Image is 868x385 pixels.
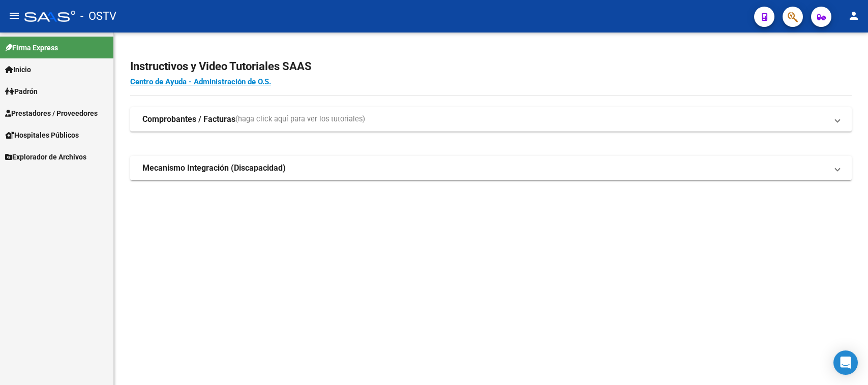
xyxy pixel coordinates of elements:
strong: Mecanismo Integración (Discapacidad) [142,163,286,174]
h2: Instructivos y Video Tutoriales SAAS [130,57,852,76]
a: Centro de Ayuda - Administración de O.S. [130,77,271,86]
span: Hospitales Públicos [5,130,79,141]
span: - OSTV [80,5,116,27]
mat-expansion-panel-header: Mecanismo Integración (Discapacidad) [130,156,852,180]
mat-expansion-panel-header: Comprobantes / Facturas(haga click aquí para ver los tutoriales) [130,107,852,132]
span: (haga click aquí para ver los tutoriales) [235,114,365,125]
span: Explorador de Archivos [5,151,86,163]
strong: Comprobantes / Facturas [142,114,235,125]
div: Open Intercom Messenger [833,350,858,375]
mat-icon: person [848,10,860,22]
span: Padrón [5,86,38,97]
span: Prestadores / Proveedores [5,108,98,119]
span: Firma Express [5,42,58,53]
mat-icon: menu [8,10,20,22]
span: Inicio [5,64,31,75]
